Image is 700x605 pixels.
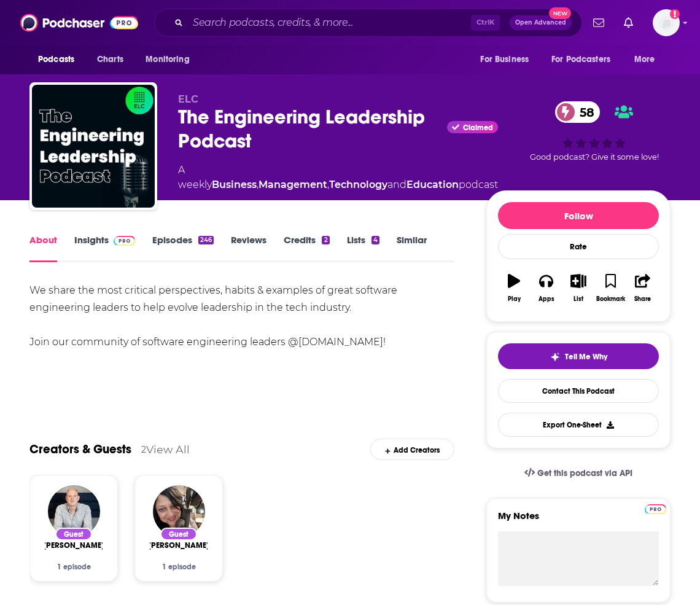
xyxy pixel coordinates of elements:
[555,101,601,123] a: 58
[562,266,594,310] button: List
[371,236,379,244] div: 4
[498,202,659,229] button: Follow
[653,9,680,36] button: Show profile menu
[498,379,659,403] a: Contact This Podcast
[370,439,454,460] div: Add Creators
[89,48,131,71] a: Charts
[530,266,562,310] button: Apps
[114,236,135,246] img: Podchaser Pro
[627,266,659,310] button: Share
[574,295,583,303] div: List
[634,51,655,68] span: More
[543,48,628,71] button: open menu
[29,234,57,262] a: About
[257,179,259,190] span: ,
[45,563,103,571] div: 1 episode
[653,9,680,36] span: Logged in as mindyn
[347,234,379,262] a: Lists4
[397,234,427,262] a: Similar
[327,179,329,190] span: ,
[387,179,406,190] span: and
[549,7,571,19] span: New
[510,15,572,30] button: Open AdvancedNew
[322,236,329,244] div: 2
[498,413,659,437] button: Export One-Sheet
[29,282,454,351] div: We share the most critical perspectives, habits & examples of great software engineering leaders ...
[653,9,680,36] img: User Profile
[498,234,659,259] div: Rate
[471,15,500,31] span: Ctrl K
[178,93,198,105] span: ELC
[188,13,471,33] input: Search podcasts, credits, & more...
[29,442,131,457] a: Creators & Guests
[406,179,459,190] a: Education
[645,502,666,514] a: Pro website
[645,504,666,514] img: Podchaser Pro
[212,179,257,190] a: Business
[198,236,214,244] div: 246
[29,48,90,71] button: open menu
[518,93,671,170] div: 58Good podcast? Give it some love!
[550,352,560,362] img: tell me why sparkle
[498,510,659,531] label: My Notes
[259,179,327,190] a: Management
[626,48,671,71] button: open menu
[498,343,659,369] button: tell me why sparkleTell Me Why
[594,266,626,310] button: Bookmark
[480,51,529,68] span: For Business
[565,352,607,362] span: Tell Me Why
[38,51,74,68] span: Podcasts
[530,152,659,162] span: Good podcast? Give it some love!
[146,443,190,456] a: View All
[148,541,209,550] a: Sonal Chokshi
[154,9,582,37] div: Search podcasts, credits, & more...
[551,51,610,68] span: For Podcasters
[329,179,387,190] a: Technology
[515,20,566,26] span: Open Advanced
[472,48,544,71] button: open menu
[32,85,155,208] img: The Engineering Leadership Podcast
[596,295,625,303] div: Bookmark
[537,468,632,478] span: Get this podcast via API
[148,541,209,550] span: [PERSON_NAME]
[539,295,554,303] div: Apps
[284,234,329,262] a: Credits2
[178,163,498,192] div: A weekly podcast
[137,48,205,71] button: open menu
[43,541,104,550] a: Will Larson
[619,12,638,33] a: Show notifications dropdown
[298,336,383,348] a: [DOMAIN_NAME]
[463,125,493,131] span: Claimed
[567,101,601,123] span: 58
[150,563,208,571] div: 1 episode
[515,458,642,488] a: Get this podcast via API
[97,51,123,68] span: Charts
[146,51,189,68] span: Monitoring
[74,234,135,262] a: InsightsPodchaser Pro
[160,528,197,541] div: Guest
[508,295,521,303] div: Play
[152,234,214,262] a: Episodes246
[48,485,100,537] img: Will Larson
[634,295,651,303] div: Share
[153,485,205,537] img: Sonal Chokshi
[498,266,530,310] button: Play
[55,528,92,541] div: Guest
[670,9,680,19] svg: Add a profile image
[231,234,266,262] a: Reviews
[20,11,138,34] img: Podchaser - Follow, Share and Rate Podcasts
[43,541,104,550] span: [PERSON_NAME]
[588,12,609,33] a: Show notifications dropdown
[141,444,146,455] div: 2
